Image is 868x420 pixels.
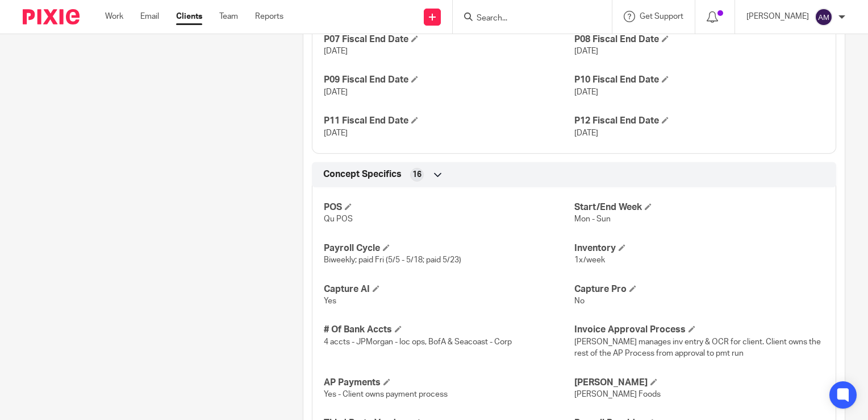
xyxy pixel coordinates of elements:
[574,74,824,86] h4: P10 Fiscal End Date
[574,242,824,254] h4: Inventory
[574,377,824,389] h4: [PERSON_NAME]
[324,215,353,223] span: Qu POS
[324,324,574,336] h4: # Of Bank Accts
[574,215,611,223] span: Mon - Sun
[23,9,80,24] img: Pixie
[574,115,824,127] h4: P12 Fiscal End Date
[475,14,578,24] input: Search
[324,242,574,254] h4: Payroll Cycle
[324,74,574,86] h4: P09 Fiscal End Date
[324,129,348,137] span: [DATE]
[219,11,238,22] a: Team
[255,11,283,22] a: Reports
[815,8,833,26] img: svg%3E
[324,201,574,213] h4: POS
[324,390,448,398] span: Yes - Client owns payment process
[324,377,574,389] h4: AP Payments
[105,11,123,22] a: Work
[574,47,598,55] span: [DATE]
[324,115,574,127] h4: P11 Fiscal End Date
[574,34,824,46] h4: P08 Fiscal End Date
[324,88,348,96] span: [DATE]
[324,47,348,55] span: [DATE]
[574,338,821,357] span: [PERSON_NAME] manages inv entry & OCR for client. Client owns the rest of the AP Process from app...
[176,11,202,22] a: Clients
[323,168,402,180] span: Concept Specifics
[574,256,605,264] span: 1x/week
[574,297,585,305] span: No
[324,297,336,305] span: Yes
[324,256,461,264] span: Biweekly; paid Fri (5/5 - 5/18; paid 5/23)
[574,88,598,96] span: [DATE]
[574,390,661,398] span: [PERSON_NAME] Foods
[574,324,824,336] h4: Invoice Approval Process
[574,201,824,213] h4: Start/End Week
[640,13,683,20] span: Get Support
[324,338,512,346] span: 4 accts - JPMorgan - loc ops, BofA & Seacoast - Corp
[140,11,159,22] a: Email
[746,11,809,22] p: [PERSON_NAME]
[574,283,824,295] h4: Capture Pro
[324,34,574,46] h4: P07 Fiscal End Date
[324,283,574,295] h4: Capture AI
[574,129,598,137] span: [DATE]
[412,169,422,180] span: 16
